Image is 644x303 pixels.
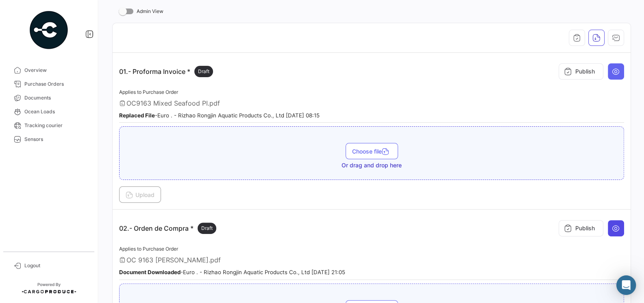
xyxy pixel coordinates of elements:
[7,77,91,91] a: Purchase Orders
[28,10,69,50] img: powered-by.png
[24,262,88,269] span: Logout
[119,269,181,275] b: Document Downloaded
[119,89,178,95] span: Applies to Purchase Order
[119,112,320,119] small: - Euro . - Rizhao Rongjin Aquatic Products Co., Ltd [DATE] 08:15
[119,186,161,203] button: Upload
[7,91,91,105] a: Documents
[342,161,402,169] span: Or drag and drop here
[352,148,392,155] span: Choose file
[201,225,213,232] span: Draft
[24,136,88,143] span: Sensors
[24,80,88,88] span: Purchase Orders
[126,99,220,107] span: OC9163 Mixed Seafood PI.pdf
[119,246,178,252] span: Applies to Purchase Order
[119,112,155,119] b: Replaced File
[119,223,216,234] p: 02.- Orden de Compra *
[24,67,88,74] span: Overview
[559,220,603,236] button: Publish
[7,63,91,77] a: Overview
[346,143,398,159] button: Choose file
[119,66,213,77] p: 01.- Proforma Invoice *
[137,6,163,16] span: Admin View
[24,94,88,102] span: Documents
[126,191,154,198] span: Upload
[24,108,88,115] span: Ocean Loads
[198,68,209,75] span: Draft
[7,119,91,132] a: Tracking courier
[559,63,603,80] button: Publish
[119,269,345,275] small: - Euro . - Rizhao Rongjin Aquatic Products Co., Ltd [DATE] 21:05
[7,132,91,146] a: Sensors
[616,275,636,295] div: Abrir Intercom Messenger
[7,105,91,119] a: Ocean Loads
[24,122,88,129] span: Tracking courier
[126,256,221,264] span: OC 9163 [PERSON_NAME].pdf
